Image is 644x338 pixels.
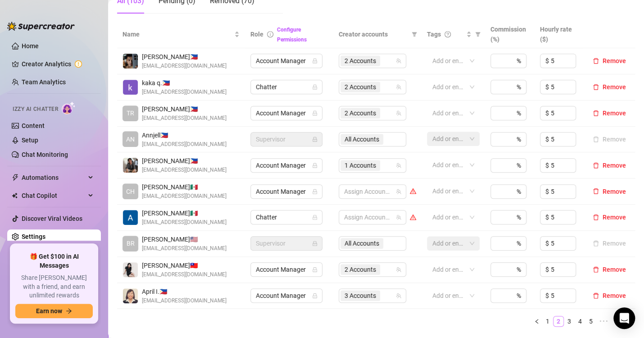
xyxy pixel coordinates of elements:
[22,137,38,144] a: Setup
[312,215,317,220] span: lock
[12,174,19,181] span: thunderbolt
[123,262,138,277] img: Darlyn Diang
[593,188,599,194] span: delete
[396,189,401,194] span: team
[142,297,227,305] span: [EMAIL_ADDRESS][DOMAIN_NAME]
[593,162,599,169] span: delete
[312,110,317,116] span: lock
[123,54,138,69] img: Marvin Añonuevo
[256,289,317,302] span: Account Manager
[142,52,227,62] span: [PERSON_NAME] 🇵🇭
[123,210,138,225] img: Andy Cabrales
[603,83,626,91] span: Remove
[256,54,317,68] span: Account Manager
[553,316,563,326] a: 2
[575,316,585,326] a: 4
[534,319,540,324] span: left
[15,274,93,300] span: Share [PERSON_NAME] with a friend, and earn unlimited rewards
[277,27,307,43] a: Configure Permissions
[593,110,599,116] span: delete
[611,316,624,327] li: 11
[122,29,232,39] span: Name
[575,316,585,327] li: 4
[589,212,630,223] button: Remove
[396,163,401,168] span: team
[596,316,611,327] span: •••
[22,170,86,185] span: Automations
[444,31,451,37] span: question-circle
[589,290,630,301] button: Remove
[13,105,58,114] span: Izzy AI Chatter
[589,186,630,197] button: Remove
[345,56,376,66] span: 2 Accounts
[256,263,317,276] span: Account Manager
[267,31,273,37] span: info-circle
[543,316,553,326] a: 1
[22,151,68,158] a: Chat Monitoring
[593,58,599,64] span: delete
[142,130,227,140] span: Annjell 🇵🇭
[603,110,626,117] span: Remove
[142,114,227,123] span: [EMAIL_ADDRESS][DOMAIN_NAME]
[22,78,66,86] a: Team Analytics
[15,252,93,270] span: 🎁 Get $100 in AI Messages
[531,316,542,327] li: Previous Page
[542,316,553,327] li: 1
[475,32,481,37] span: filter
[345,160,376,170] span: 1 Accounts
[473,27,482,41] span: filter
[596,316,611,327] li: Next 5 Pages
[15,304,93,318] button: Earn nowarrow-right
[589,238,630,249] button: Remove
[593,84,599,90] span: delete
[603,292,626,299] span: Remove
[345,82,376,92] span: 2 Accounts
[593,266,599,273] span: delete
[123,158,138,173] img: Alvin Legario
[312,293,317,298] span: lock
[345,265,376,274] span: 2 Accounts
[256,210,317,224] span: Chatter
[603,162,626,169] span: Remove
[589,134,630,145] button: Remove
[142,234,227,244] span: [PERSON_NAME] 🇺🇸
[142,182,227,192] span: [PERSON_NAME] 🇲🇽
[256,106,317,120] span: Account Manager
[585,316,596,327] li: 5
[142,260,227,270] span: [PERSON_NAME] 🇹🇼
[340,264,380,275] span: 2 Accounts
[142,62,227,70] span: [EMAIL_ADDRESS][DOMAIN_NAME]
[22,57,94,71] a: Creator Analytics exclamation-circle
[589,108,630,119] button: Remove
[142,192,227,201] span: [EMAIL_ADDRESS][DOMAIN_NAME]
[142,78,227,88] span: kaka q. 🇵🇭
[589,160,630,171] button: Remove
[312,189,317,194] span: lock
[553,316,564,327] li: 2
[22,42,39,50] a: Home
[312,84,317,90] span: lock
[12,192,18,199] img: Chat Copilot
[127,108,134,118] span: TR
[531,316,542,327] button: left
[564,316,574,326] a: 3
[126,187,135,196] span: CH
[603,57,626,64] span: Remove
[345,108,376,118] span: 2 Accounts
[312,267,317,272] span: lock
[340,160,380,171] span: 1 Accounts
[340,82,380,92] span: 2 Accounts
[127,238,135,248] span: BR
[256,132,317,146] span: Supervisor
[412,32,417,37] span: filter
[535,21,584,48] th: Hourly rate ($)
[142,244,227,253] span: [EMAIL_ADDRESS][DOMAIN_NAME]
[339,29,408,39] span: Creator accounts
[142,287,227,297] span: April I. 🇵🇭
[142,270,227,279] span: [EMAIL_ADDRESS][DOMAIN_NAME]
[564,316,575,327] li: 3
[22,122,45,129] a: Content
[256,159,317,172] span: Account Manager
[410,188,416,194] span: warning
[36,307,62,315] span: Earn now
